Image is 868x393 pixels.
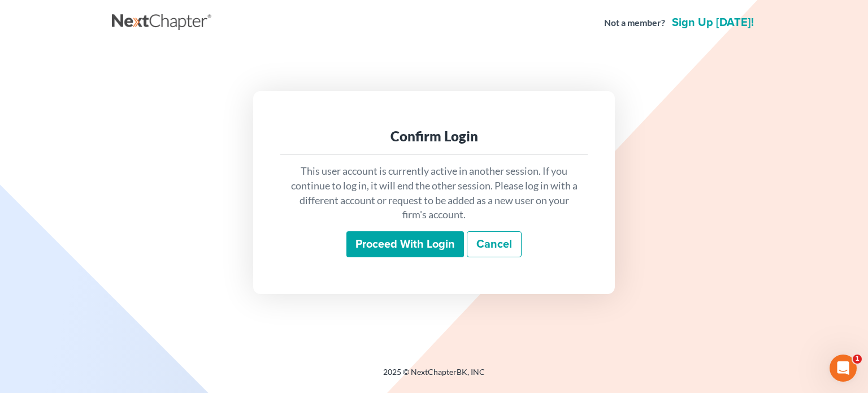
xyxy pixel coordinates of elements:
a: Cancel [467,231,522,257]
div: Confirm Login [289,127,579,145]
span: 1 [853,355,862,364]
div: 2025 © NextChapterBK, INC [112,366,756,387]
input: Proceed with login [346,231,464,257]
a: Sign up [DATE]! [670,17,756,28]
strong: Not a member? [604,16,665,29]
p: This user account is currently active in another session. If you continue to log in, it will end ... [289,164,579,222]
iframe: Intercom live chat [830,355,857,382]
